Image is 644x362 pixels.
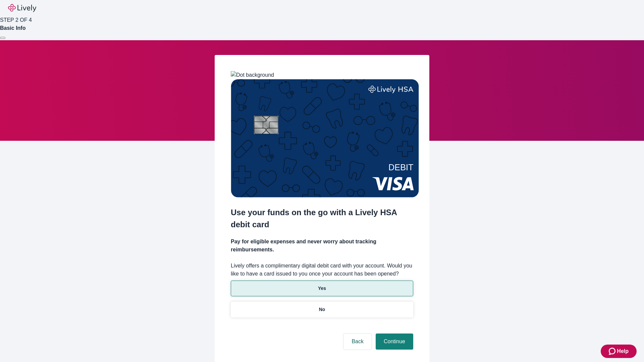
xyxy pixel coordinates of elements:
[617,347,629,355] span: Help
[231,238,413,254] h4: Pay for eligible expenses and never worry about tracking reimbursements.
[231,262,413,278] label: Lively offers a complimentary digital debit card with your account. Would you like to have a card...
[601,345,637,358] button: Zendesk support iconHelp
[231,206,413,231] h2: Use your funds on the go with a Lively HSA debit card
[318,285,326,292] p: Yes
[231,71,274,79] img: Dot background
[231,79,419,197] img: Debit card
[231,302,413,317] button: No
[319,306,325,313] p: No
[376,334,413,350] button: Continue
[609,347,617,355] svg: Zendesk support icon
[343,334,372,350] button: Back
[8,4,36,12] img: Lively
[231,281,413,296] button: Yes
